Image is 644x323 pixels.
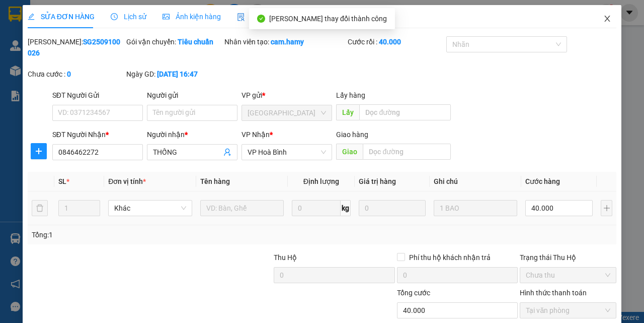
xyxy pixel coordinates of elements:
[526,303,610,318] span: Tại văn phòng
[359,104,450,120] input: Dọc đường
[223,148,231,156] span: user-add
[379,38,401,46] b: 40.000
[430,172,521,191] th: Ghi chú
[114,201,186,216] span: Khác
[603,15,611,23] span: close
[178,38,213,46] b: Tiêu chuẩn
[111,13,146,21] span: Lịch sử
[224,36,346,47] div: Nhân viên tạo:
[336,104,359,120] span: Lấy
[271,38,304,46] b: cam.hamy
[593,5,621,33] button: Close
[28,13,95,21] span: SỬA ĐƠN HÀNG
[28,69,124,80] div: Chưa cước :
[126,36,223,47] div: Gói vận chuyển:
[200,200,284,216] input: VD: Bàn, Ghế
[163,13,170,20] span: picture
[274,253,297,262] span: Thu Hộ
[52,129,143,140] div: SĐT Người Nhận
[359,177,396,185] span: Giá trị hàng
[58,24,66,32] span: environment
[31,147,46,155] span: plus
[336,144,363,160] span: Giao
[341,200,351,216] span: kg
[405,252,495,263] span: Phí thu hộ khách nhận trả
[200,177,230,185] span: Tên hàng
[28,13,35,20] span: edit
[237,13,245,21] img: icon
[32,229,250,240] div: Tổng: 1
[111,13,118,20] span: clock-circle
[248,105,326,120] span: Sài Gòn
[336,131,368,139] span: Giao hàng
[58,177,66,185] span: SL
[303,177,339,185] span: Định lượng
[526,268,610,283] span: Chưa thu
[434,200,517,216] input: Ghi Chú
[67,70,71,78] b: 0
[363,144,450,160] input: Dọc đường
[520,252,616,263] div: Trạng thái Thu Hộ
[520,289,587,297] label: Hình thức thanh toán
[359,200,426,216] input: 0
[108,177,146,185] span: Đơn vị tính
[126,69,223,80] div: Ngày GD:
[248,145,326,160] span: VP Hoà Bình
[58,37,66,45] span: phone
[237,13,343,21] span: Yêu cầu xuất hóa đơn điện tử
[31,143,47,159] button: plus
[5,22,192,35] li: 995 [PERSON_NAME]
[397,289,430,297] span: Tổng cước
[242,90,332,101] div: VP gửi
[242,131,270,139] span: VP Nhận
[157,70,198,78] b: [DATE] 16:47
[58,7,134,19] b: Nhà Xe Hà My
[348,36,444,47] div: Cước rồi :
[147,129,237,140] div: Người nhận
[5,63,117,80] b: GỬI : VP Hoà Bình
[147,90,237,101] div: Người gửi
[163,13,221,21] span: Ảnh kiện hàng
[28,36,124,58] div: [PERSON_NAME]:
[601,200,612,216] button: plus
[257,15,265,23] span: check-circle
[52,90,143,101] div: SĐT Người Gửi
[5,35,192,47] li: 0946 508 595
[32,200,48,216] button: delete
[336,91,365,99] span: Lấy hàng
[269,15,387,23] span: [PERSON_NAME] thay đổi thành công
[525,177,560,185] span: Cước hàng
